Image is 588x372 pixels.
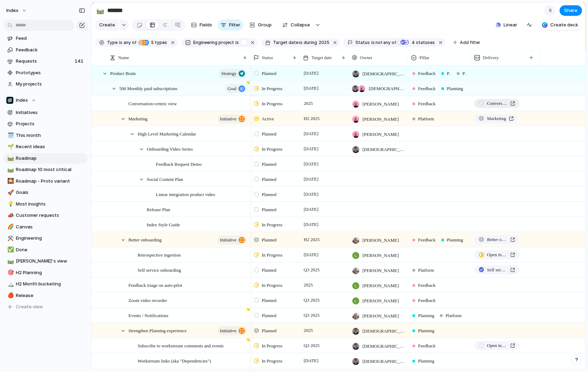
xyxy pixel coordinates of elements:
button: 🌱 [6,143,13,150]
span: Feedback [418,297,436,304]
span: Roadmap - Proto variant [16,178,85,185]
span: Q3 2025 [302,266,321,274]
a: 🌈Canvas [4,222,88,232]
div: ⚒️Engineering [4,233,88,244]
a: 🏔️H2 Month bucketing [4,279,88,289]
span: initiative [220,235,236,245]
button: isnotany of [370,39,397,46]
div: 🌈 [7,223,12,231]
span: In Progress [262,342,283,349]
span: Fields [200,21,212,29]
button: 🏔️ [6,280,13,288]
span: [DATE] [302,160,320,168]
span: Owner [360,54,372,61]
span: Add filter [460,39,480,46]
a: Open inLinear [474,341,519,350]
span: Onboarding Video Series [147,145,193,153]
span: [PERSON_NAME] [362,237,399,244]
button: is [234,39,240,46]
button: ⚒️ [6,235,13,242]
button: 4 statuses [397,39,436,46]
span: Feedback [418,237,436,244]
span: Planning [447,85,463,92]
span: [DATE] [302,69,320,77]
span: Status [355,39,370,46]
span: Planning [447,70,451,77]
span: [DEMOGRAPHIC_DATA][PERSON_NAME] [362,70,405,77]
span: [PERSON_NAME] [362,131,399,138]
span: Open in Linear [487,342,507,349]
button: 📣 [6,212,13,219]
span: Product Brain [110,69,136,77]
a: 🎯H2 Planning [4,267,88,278]
a: Self service onboarding [474,265,519,275]
span: [DATE] [302,205,320,214]
span: Marketing [487,115,506,122]
span: [PERSON_NAME] [362,252,399,259]
div: 💡 [7,200,12,208]
span: Delivery [483,54,499,61]
span: Q3 2025 [302,311,321,320]
button: 2025 [317,39,331,46]
span: Recent ideas [16,143,85,150]
span: Release [16,292,85,299]
a: 🌱Recent ideas [4,141,88,152]
span: In Progress [262,85,283,92]
span: Better onboarding [487,236,507,243]
button: initiative [217,114,247,124]
span: Target date [273,39,298,46]
span: Group [258,21,272,29]
span: [DATE] [302,251,320,259]
button: isduring [298,39,318,46]
span: Planned [262,161,277,168]
span: Feedback [418,282,436,289]
span: 2025 [302,99,315,108]
a: Projects [4,119,88,129]
a: Initiatives [4,107,88,118]
button: 🛤️ [6,258,13,265]
div: 🛤️Roadmap 10 most critical [4,164,88,175]
span: is [371,39,375,46]
div: 🎇Roadmap - Proto variant [4,176,88,187]
span: types [149,39,167,46]
span: Better onboarding [128,235,162,244]
span: 2025 [319,39,329,46]
span: 500 Monthly paid subscriptions [119,84,177,92]
div: 🛤️Roadmap [4,153,88,164]
span: Projects [16,120,85,127]
a: 🚀Goals [4,187,88,198]
button: initiative [217,326,247,335]
span: [DEMOGRAPHIC_DATA][PERSON_NAME] [362,343,405,350]
span: Filter [229,21,240,29]
div: 🌱 [7,143,12,151]
span: [DATE] [302,130,320,138]
span: Conversation-centric view [487,100,507,107]
span: Roadmap 10 most critical [16,166,85,173]
span: Name [118,54,129,61]
span: Workstream links (aka "Dependencies") [138,357,211,365]
span: Q3 2025 [302,296,321,304]
span: is [299,39,303,46]
div: 🍎Release [4,290,88,301]
button: Collapse [278,19,314,31]
button: 5 types [137,39,169,46]
button: Add filter [449,38,485,48]
span: [PERSON_NAME] [362,297,399,304]
div: 🛤️ [7,154,12,162]
span: Customer requests [16,212,85,219]
button: 🛤️ [6,166,13,173]
span: H2 2025 [302,114,321,123]
button: 💡 [6,201,13,208]
span: not [375,39,382,46]
a: Feedback [4,45,88,55]
span: 8 [549,7,554,14]
span: Canvas [16,223,85,231]
span: In Progress [262,252,283,259]
button: initiative [217,235,247,245]
button: 🛤️ [95,5,106,16]
span: Strengthen Planning experience [128,326,186,334]
span: [PERSON_NAME] [362,101,399,108]
div: 🎯 [7,269,12,277]
span: In Progress [262,358,283,365]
